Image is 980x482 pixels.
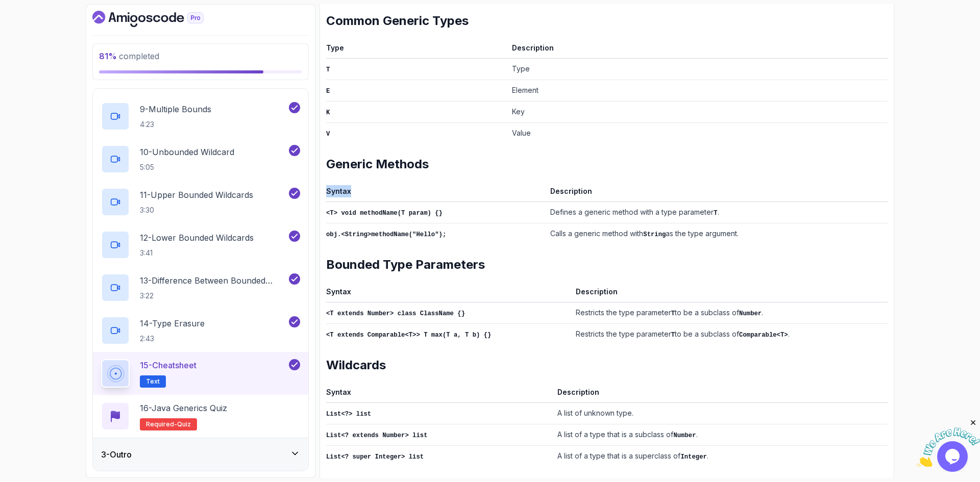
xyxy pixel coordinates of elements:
button: 9-Multiple Bounds4:23 [101,102,300,131]
button: 11-Upper Bounded Wildcards3:30 [101,188,300,216]
td: Key [508,101,888,122]
button: 16-Java Generics QuizRequired-quiz [101,402,300,430]
code: String [643,231,666,238]
button: 3-Outro [93,438,308,471]
p: 10 - Unbounded Wildcard [140,146,234,158]
p: 14 - Type Erasure [140,317,205,329]
p: 15 - Cheatsheet [140,359,197,371]
td: A list of a type that is a subclass of . [553,424,888,445]
code: E [326,88,330,95]
code: List<? extends Number> list [326,432,427,439]
code: <T> void methodName(T param) {} [326,210,443,217]
span: 81 % [99,51,117,61]
code: List<? super Integer> list [326,453,424,461]
th: Type [326,41,508,59]
code: K [326,109,330,116]
p: 16 - Java Generics Quiz [140,402,227,414]
code: obj.<String>methodName("Hello"); [326,231,446,238]
code: List<?> list [326,411,371,418]
th: Description [572,285,888,302]
button: 14-Type Erasure2:43 [101,316,300,345]
button: 13-Difference Between Bounded Type Parameters And Wildcards3:22 [101,273,300,302]
th: Syntax [326,185,546,202]
button: 12-Lower Bounded Wildcards3:41 [101,231,300,259]
p: 3:30 [140,205,253,215]
iframe: chat widget [917,418,980,467]
span: completed [99,51,159,61]
td: Defines a generic method with a type parameter . [546,201,888,223]
code: T [326,66,330,73]
a: Dashboard [92,11,227,27]
span: Required- [146,420,177,428]
code: T [714,210,717,217]
p: 4:23 [140,119,211,130]
td: Element [508,80,888,101]
th: Syntax [326,386,553,403]
td: Restricts the type parameter to be a subclass of . [572,323,888,345]
td: Type [508,58,888,80]
code: <T extends Comparable<T>> T max(T a, T b) {} [326,332,491,339]
code: Comparable<T> [739,332,788,339]
th: Description [546,185,888,202]
span: Text [146,377,160,386]
p: 3:41 [140,248,254,258]
h3: 3 - Outro [101,448,132,461]
p: 2:43 [140,334,205,344]
h2: Bounded Type Parameters [326,257,888,273]
code: T [671,332,675,339]
p: 5:05 [140,162,234,172]
code: V [326,131,330,138]
span: quiz [177,420,191,428]
h2: Generic Methods [326,156,888,172]
td: A list of a type that is a superclass of . [553,445,888,467]
td: Value [508,122,888,144]
button: 10-Unbounded Wildcard5:05 [101,145,300,173]
code: Number [739,310,762,317]
p: 13 - Difference Between Bounded Type Parameters And Wildcards [140,274,287,287]
code: T [671,310,675,317]
p: 9 - Multiple Bounds [140,103,211,115]
button: 15-CheatsheetText [101,359,300,388]
td: Calls a generic method with as the type argument. [546,223,888,244]
code: <T extends Number> class ClassName {} [326,310,465,317]
td: Restricts the type parameter to be a subclass of . [572,302,888,323]
td: A list of unknown type. [553,402,888,424]
p: 3:22 [140,291,287,301]
code: Integer [680,453,706,461]
th: Description [553,386,888,403]
p: 12 - Lower Bounded Wildcards [140,232,254,244]
th: Syntax [326,285,572,302]
p: 11 - Upper Bounded Wildcards [140,189,253,201]
code: Number [673,432,696,439]
h2: Wildcards [326,357,888,373]
th: Description [508,41,888,59]
h2: Common Generic Types [326,13,888,29]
